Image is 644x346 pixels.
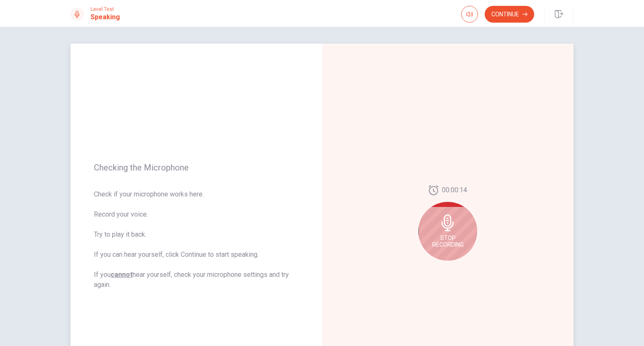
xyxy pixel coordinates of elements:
span: Check if your microphone works here. Record your voice. Try to play it back. If you can hear your... [94,189,299,290]
div: Stop Recording [418,202,477,261]
span: 00:00:14 [442,185,467,195]
span: Level Test [91,6,120,12]
u: cannot [111,271,132,279]
span: Stop Recording [432,235,464,248]
h1: Speaking [91,12,120,22]
button: Continue [485,6,534,23]
span: Checking the Microphone [94,163,299,173]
